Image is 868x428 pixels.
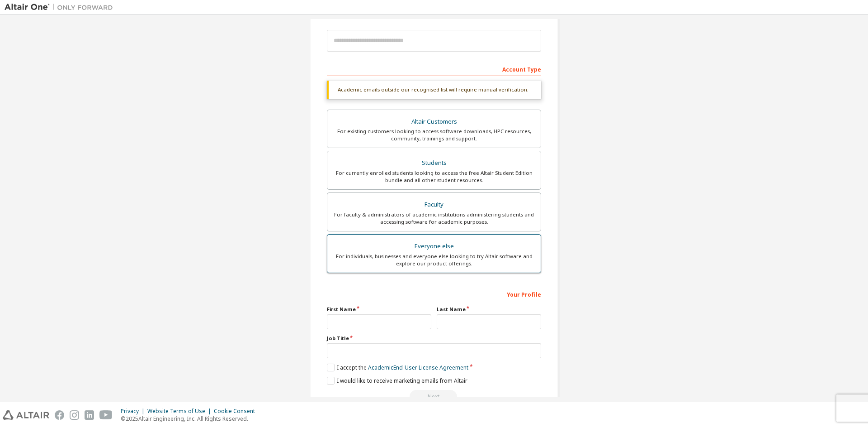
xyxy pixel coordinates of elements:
[327,62,541,76] div: Account Type
[70,410,79,420] img: instagram.svg
[327,335,541,342] label: Job Title
[327,287,541,301] div: Your Profile
[333,115,535,128] div: Altair Customers
[99,410,113,420] img: youtube.svg
[327,377,467,385] label: I would like to receive marketing emails from Altair
[327,306,431,313] label: First Name
[214,408,260,415] div: Cookie Consent
[121,415,260,423] p: © 2025 Altair Engineering, Inc. All Rights Reserved.
[333,128,535,142] div: For existing customers looking to access software downloads, HPC resources, community, trainings ...
[147,408,214,415] div: Website Terms of Use
[55,410,64,420] img: facebook.svg
[333,240,535,253] div: Everyone else
[3,410,49,420] img: altair_logo.svg
[333,198,535,211] div: Faculty
[327,81,541,99] div: Academic emails outside our recognised list will require manual verification.
[333,157,535,169] div: Students
[327,390,541,404] div: Read and acccept EULA to continue
[333,253,535,267] div: For individuals, businesses and everyone else looking to try Altair software and explore our prod...
[5,3,118,12] img: Altair One
[333,169,535,184] div: For currently enrolled students looking to access the free Altair Student Edition bundle and all ...
[327,364,468,371] label: I accept the
[85,410,94,420] img: linkedin.svg
[368,364,468,371] a: Academic End-User License Agreement
[333,211,535,226] div: For faculty & administrators of academic institutions administering students and accessing softwa...
[121,408,147,415] div: Privacy
[437,306,541,313] label: Last Name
